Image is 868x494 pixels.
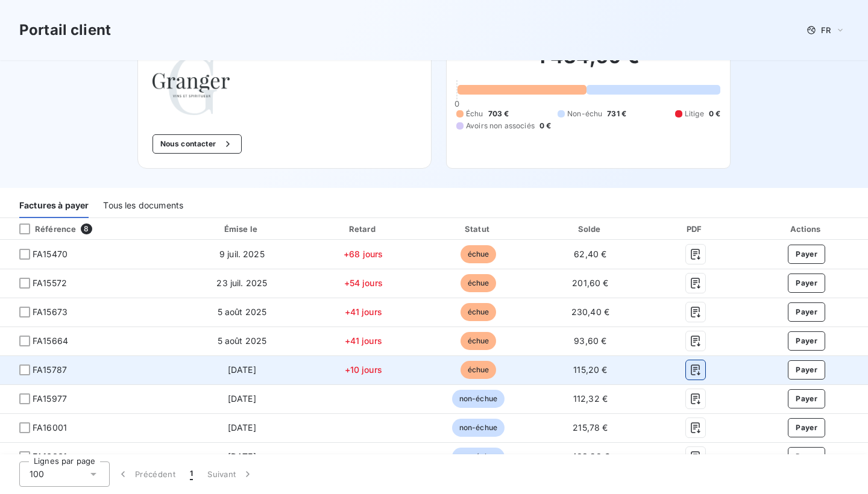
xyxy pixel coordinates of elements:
[345,307,382,317] span: +41 jours
[452,390,505,408] span: non-échue
[218,307,267,317] span: 5 août 2025
[190,468,193,480] span: 1
[788,418,825,437] button: Payer
[218,336,267,346] span: 5 août 2025
[345,336,382,346] span: +41 jours
[571,307,609,317] span: 230,40 €
[200,461,261,487] button: Suivant
[110,461,183,487] button: Précédent
[466,120,535,131] span: Avoirs non associés
[307,223,419,235] div: Retard
[219,249,265,259] span: 9 juil. 2025
[461,274,497,292] span: échue
[788,389,825,408] button: Payer
[33,451,67,463] span: FA16061
[33,277,67,289] span: FA15572
[648,223,743,235] div: PDF
[33,393,67,405] span: FA15977
[573,422,608,433] span: 215,78 €
[228,422,256,433] span: [DATE]
[573,393,608,404] span: 112,32 €
[345,364,382,375] span: +10 jours
[788,331,825,351] button: Payer
[344,278,383,288] span: +54 jours
[461,245,497,263] span: échue
[452,448,505,466] span: non-échue
[573,364,607,375] span: 115,20 €
[103,193,183,218] div: Tous les documents
[685,108,704,119] span: Litige
[461,303,497,321] span: échue
[228,364,256,375] span: [DATE]
[788,447,825,466] button: Payer
[747,223,866,235] div: Actions
[466,108,483,119] span: Échu
[33,422,67,434] span: FA16001
[456,45,720,81] h2: 1 434,50 €
[344,249,383,259] span: +68 jours
[452,419,505,437] span: non-échue
[539,120,551,131] span: 0 €
[33,364,67,376] span: FA15787
[567,108,602,119] span: Non-échu
[153,56,230,115] img: Company logo
[538,223,644,235] div: Solde
[788,360,825,380] button: Payer
[709,108,720,119] span: 0 €
[228,393,256,404] span: [DATE]
[788,274,825,293] button: Payer
[183,461,200,487] button: 1
[19,19,111,41] h3: Portail client
[33,335,68,347] span: FA15664
[10,224,76,234] div: Référence
[572,278,608,288] span: 201,60 €
[821,25,831,35] span: FR
[81,224,92,234] span: 8
[424,223,532,235] div: Statut
[181,223,303,235] div: Émise le
[33,306,68,318] span: FA15673
[19,193,89,218] div: Factures à payer
[33,248,68,260] span: FA15470
[454,99,459,108] span: 0
[153,134,242,154] button: Nous contacter
[607,108,626,119] span: 731 €
[488,108,509,119] span: 703 €
[30,468,44,480] span: 100
[461,361,497,379] span: échue
[461,332,497,350] span: échue
[788,302,825,322] button: Payer
[228,451,256,461] span: [DATE]
[571,451,609,461] span: 403,20 €
[574,249,606,259] span: 62,40 €
[574,336,606,346] span: 93,60 €
[788,245,825,264] button: Payer
[216,278,267,288] span: 23 juil. 2025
